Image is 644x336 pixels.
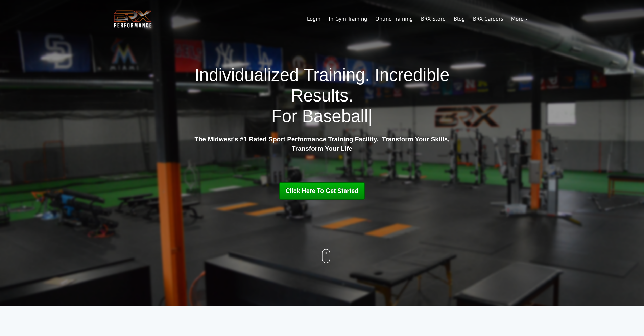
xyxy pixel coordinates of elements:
span: For Baseball [271,107,368,126]
span: | [368,107,373,126]
a: More [507,11,532,27]
span: Click Here To Get Started [286,187,359,194]
a: Login [303,11,325,27]
a: Click Here To Get Started [279,182,365,200]
img: BRX Transparent Logo-2 [113,9,153,29]
a: Blog [450,11,469,27]
a: BRX Store [417,11,450,27]
a: In-Gym Training [325,11,371,27]
a: Online Training [371,11,417,27]
strong: The Midwest's #1 Rated Sport Performance Training Facility. Transform Your Skills, Transform Your... [194,136,449,152]
a: BRX Careers [469,11,507,27]
iframe: Chat Widget [610,304,644,336]
div: Navigation Menu [303,11,532,27]
h1: Individualized Training. Incredible Results. [192,65,452,127]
